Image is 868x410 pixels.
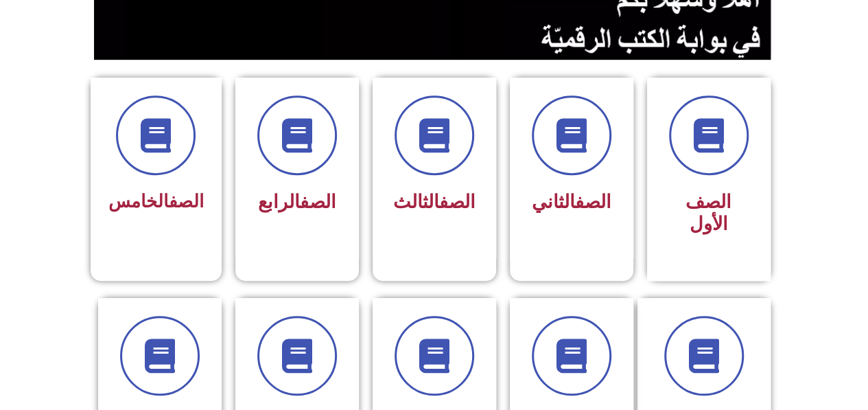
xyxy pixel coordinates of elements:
span: الرابع [258,191,336,213]
a: الصف [575,191,611,213]
span: الثالث [393,191,476,213]
a: الصف [300,191,336,213]
span: الصف الأول [685,191,731,235]
span: الثاني [532,191,611,213]
span: الخامس [108,191,204,212]
a: الصف [169,191,204,212]
a: الصف [439,191,476,213]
